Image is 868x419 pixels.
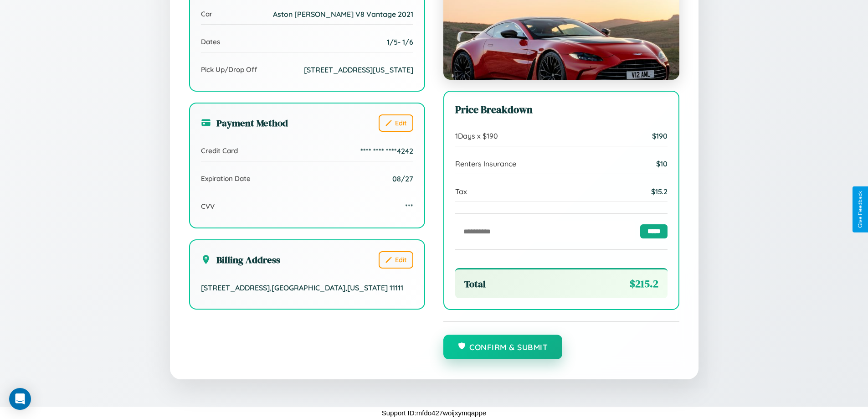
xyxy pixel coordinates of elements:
[652,131,668,140] span: $ 190
[857,191,863,228] div: Give Feedback
[201,10,212,18] span: Car
[656,159,668,168] span: $ 10
[201,37,220,46] span: Dates
[387,37,413,47] span: 1 / 5 - 1 / 6
[273,10,413,19] span: Aston [PERSON_NAME] V8 Vantage 2021
[201,65,257,74] span: Pick Up/Drop Off
[464,277,486,290] span: Total
[201,116,288,129] h3: Payment Method
[304,65,413,74] span: [STREET_ADDRESS][US_STATE]
[382,407,486,419] p: Support ID: mfdo427woijxymqappe
[201,283,403,292] span: [STREET_ADDRESS] , [GEOGRAPHIC_DATA] , [US_STATE] 11111
[201,202,215,211] span: CVV
[443,335,563,359] button: Confirm & Submit
[201,253,280,266] h3: Billing Address
[9,388,31,410] div: Open Intercom Messenger
[651,187,668,196] span: $ 15.2
[455,187,467,196] span: Tax
[379,251,413,269] button: Edit
[455,159,516,168] span: Renters Insurance
[392,174,413,183] span: 08/27
[455,103,668,117] h3: Price Breakdown
[201,174,251,183] span: Expiration Date
[379,114,413,132] button: Edit
[630,277,658,291] span: $ 215.2
[455,131,498,140] span: 1 Days x $ 190
[201,146,238,155] span: Credit Card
